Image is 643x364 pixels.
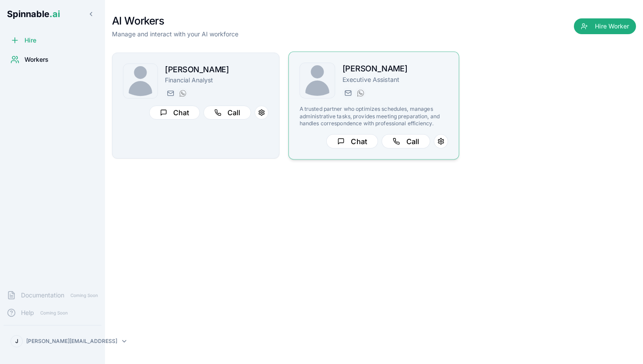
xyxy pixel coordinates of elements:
p: A trusted partner who optimizes schedules, manages administrative tasks, provides meeting prepara... [300,106,448,127]
button: Call [203,106,251,120]
span: J [15,338,18,345]
span: Hire [24,36,36,45]
button: Chat [149,106,200,120]
p: Manage and interact with your AI workforce [112,30,238,39]
h1: AI Workers [112,14,238,28]
span: Workers [24,55,49,64]
span: .ai [49,9,60,19]
button: Chat [327,134,378,148]
h2: [PERSON_NAME] [165,64,269,76]
button: WhatsApp [177,88,188,99]
p: [PERSON_NAME][EMAIL_ADDRESS] [26,338,117,345]
p: Financial Analyst [165,76,269,85]
button: Send email to dennis.mehta@getspinnable.ai [165,88,175,99]
button: WhatsApp [355,88,365,98]
button: Hire Worker [574,18,636,34]
button: J[PERSON_NAME][EMAIL_ADDRESS] [7,332,98,350]
span: Coming Soon [38,309,70,317]
a: Hire Worker [574,23,636,32]
span: Documentation [21,291,64,300]
button: Send email to olga.moore@getspinnable.ai [342,88,353,98]
img: WhatsApp [357,89,364,96]
span: Help [21,308,34,317]
span: Coming Soon [68,291,101,300]
img: WhatsApp [179,90,186,97]
span: Spinnable [7,9,60,19]
button: Call [382,134,430,148]
h2: [PERSON_NAME] [342,63,448,75]
p: Executive Assistant [342,75,448,84]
